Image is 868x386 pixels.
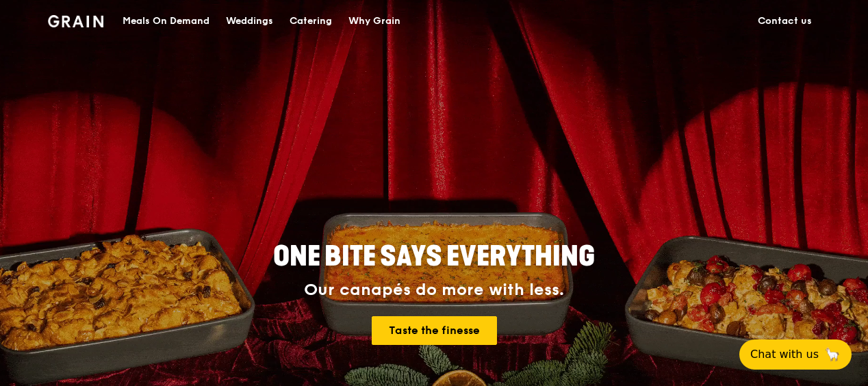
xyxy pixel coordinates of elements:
span: Chat with us [750,346,819,363]
a: Weddings [218,1,281,42]
a: Why Grain [340,1,409,42]
button: Chat with us🦙 [739,339,852,370]
a: Contact us [750,1,820,42]
div: Why Grain [348,1,400,42]
div: Catering [290,1,332,42]
div: Meals On Demand [123,1,209,42]
span: 🦙 [824,346,841,363]
img: Grain [48,15,103,27]
a: Catering [281,1,340,42]
div: Weddings [226,1,273,42]
a: Taste the finesse [372,316,497,345]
